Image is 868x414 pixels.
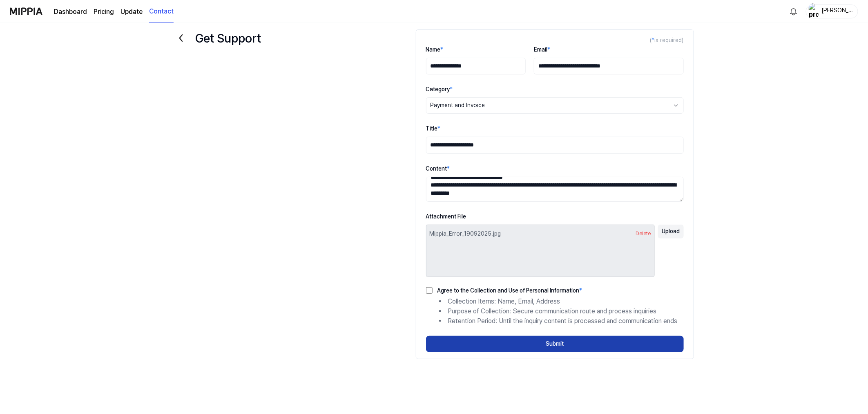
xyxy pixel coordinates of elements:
[809,3,819,20] img: profile
[439,306,684,316] li: Purpose of Collection: Secure communication route and process inquiries
[196,29,261,47] h1: Get Support
[636,230,651,237] button: Delete
[426,213,466,220] label: Attachment File
[149,0,174,23] a: Contact
[426,336,684,352] button: Submit
[54,7,87,17] a: Dashboard
[426,165,450,172] label: Content
[806,4,858,18] button: profile[PERSON_NAME]
[120,7,143,17] a: Update
[426,36,684,45] div: ( is required)
[534,46,550,53] label: Email
[426,46,444,53] label: Name
[426,86,453,92] label: Category
[658,225,684,239] button: Upload
[439,297,684,306] li: Collection Items: Name, Email, Address
[821,7,853,16] div: [PERSON_NAME]
[426,125,441,132] label: Title
[94,7,114,17] a: Pricing
[433,288,582,293] label: Agree to the Collection and Use of Personal Information
[789,7,799,16] img: 알림
[439,316,684,326] li: Retention Period: Until the inquiry content is processed and communication ends
[430,228,651,240] li: Mippia_Error_19092025.jpg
